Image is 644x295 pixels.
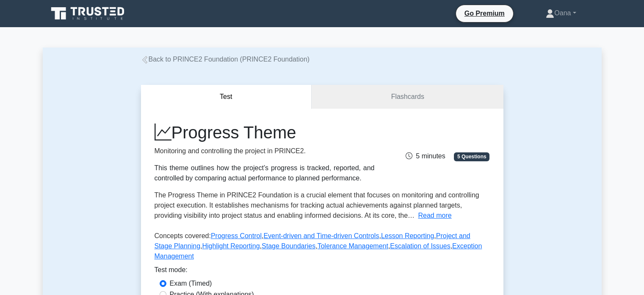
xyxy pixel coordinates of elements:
label: Exam (Timed) [170,278,212,289]
p: Concepts covered: , , , , , , , , [155,231,490,265]
div: This theme outlines how the project’s progress is tracked, reported, and controlled by comparing ... [155,163,375,183]
a: Progress Control [211,232,262,239]
p: Monitoring and controlling the project in PRINCE2. [155,146,375,156]
a: Oana [525,5,596,22]
a: Highlight Reporting [202,242,260,250]
a: Lesson Reporting [381,232,434,239]
span: The Progress Theme in PRINCE2 Foundation is a crucial element that focuses on monitoring and cont... [155,191,479,219]
div: Test mode: [155,265,490,278]
button: Read more [418,211,452,221]
h1: Progress Theme [155,122,375,143]
a: Tolerance Management [318,242,388,250]
a: Stage Boundaries [262,242,315,250]
a: Event-driven and Time-driven Controls [263,232,379,239]
a: Back to PRINCE2 Foundation (PRINCE2 Foundation) [141,56,310,63]
span: 5 minutes [406,152,445,160]
a: Flashcards [312,85,503,109]
span: 5 Questions [454,152,489,161]
a: Go Premium [459,8,510,19]
a: Escalation of Issues [390,242,450,250]
button: Test [141,85,312,109]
